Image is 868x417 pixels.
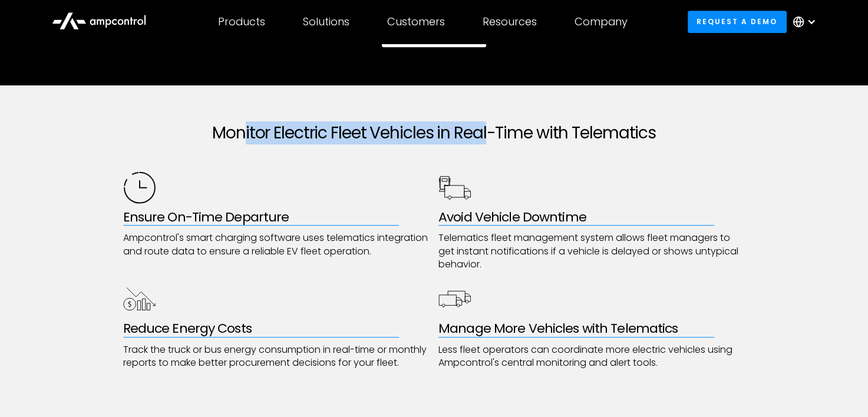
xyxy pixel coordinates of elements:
div: Solutions [303,15,349,28]
h2: Monitor Electric Fleet Vehicles in Real-Time with Telematics [123,123,745,143]
a: Request a demo [688,11,787,32]
div: Resources [483,15,537,28]
div: Products [218,15,265,28]
p: Less fleet operators can coordinate more electric vehicles using Ampcontrol's central monitoring ... [438,343,745,370]
p: Ampcontrol's smart charging software uses telematics integration and route data to ensure a relia... [123,231,430,258]
h3: Avoid Vehicle Downtime [438,210,745,225]
div: Company [575,15,628,28]
h3: Reduce Energy Costs [123,321,430,336]
h3: Manage More Vehicles with Telematics [438,321,745,336]
div: Customers [387,15,445,28]
h3: Ensure On-Time Departure [123,210,430,225]
p: Telematics fleet management system allows fleet managers to get instant notifications if a vehicl... [438,231,745,271]
p: Track the truck or bus energy consumption in real-time or monthly reports to make better procurem... [123,343,430,370]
